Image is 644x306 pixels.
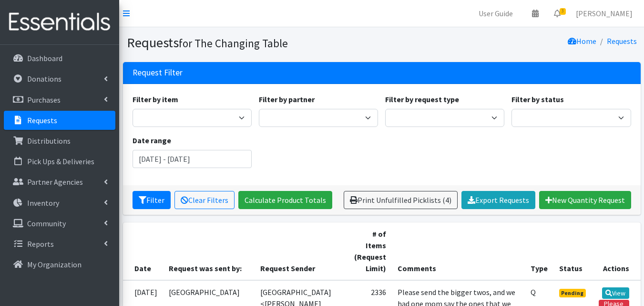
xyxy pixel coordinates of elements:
a: New Quantity Request [539,191,631,209]
a: Home [568,36,596,46]
h3: Request Filter [133,68,183,78]
a: Distributions [4,131,115,150]
a: Purchases [4,90,115,109]
th: Request Sender [255,222,346,280]
img: HumanEssentials [4,6,115,38]
label: Filter by item [133,94,178,105]
p: Reports [27,239,54,249]
a: [PERSON_NAME] [568,4,640,23]
p: Distributions [27,136,71,146]
a: Print Unfulfilled Picklists (4) [344,191,458,209]
a: Export Requests [461,191,535,209]
button: Filter [133,191,171,209]
a: Inventory [4,193,115,212]
p: Inventory [27,198,59,208]
label: Filter by partner [259,94,315,105]
th: Date [123,222,163,280]
a: Reports [4,234,115,253]
label: Date range [133,135,171,146]
p: Community [27,219,66,228]
a: 3 [546,4,568,23]
label: Filter by status [511,94,564,105]
a: Dashboard [4,49,115,68]
a: Community [4,214,115,233]
th: # of Items (Request Limit) [346,222,392,280]
a: Donations [4,69,115,88]
a: My Organization [4,255,115,274]
span: 3 [560,8,566,15]
th: Actions [593,222,640,280]
a: Pick Ups & Deliveries [4,152,115,171]
th: Request was sent by: [163,222,255,280]
a: Clear Filters [174,191,235,209]
p: Pick Ups & Deliveries [27,157,94,166]
small: for The Changing Table [179,36,288,50]
p: Dashboard [27,53,62,63]
p: Donations [27,74,61,84]
input: January 1, 2011 - December 31, 2011 [133,150,252,168]
a: Requests [607,36,637,46]
a: View [602,287,629,299]
abbr: Quantity [531,287,536,297]
th: Type [525,222,553,280]
th: Comments [392,222,525,280]
a: User Guide [471,4,521,23]
span: Pending [559,289,586,297]
a: Calculate Product Totals [238,191,332,209]
p: Partner Agencies [27,177,83,187]
p: My Organization [27,260,82,269]
p: Requests [27,116,57,125]
label: Filter by request type [385,94,459,105]
a: Partner Agencies [4,172,115,191]
h1: Requests [127,34,378,51]
a: Requests [4,111,115,130]
p: Purchases [27,95,61,105]
th: Status [553,222,593,280]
